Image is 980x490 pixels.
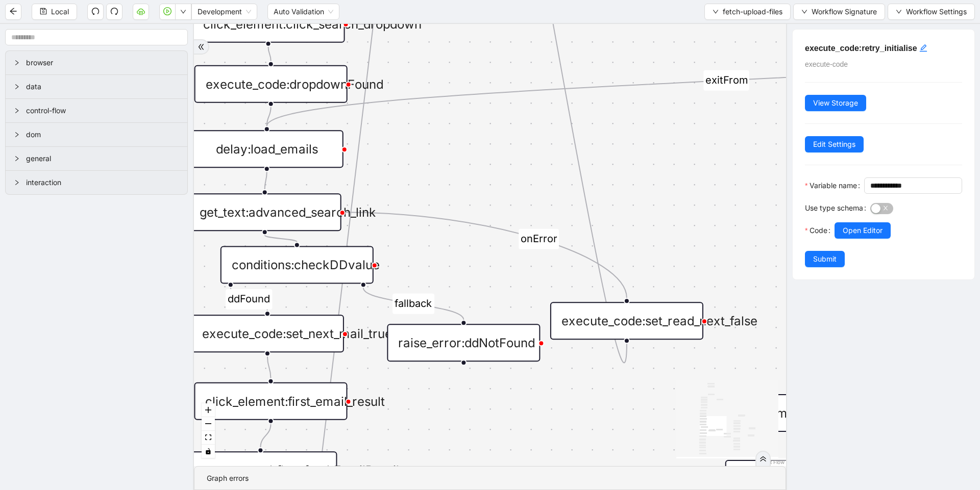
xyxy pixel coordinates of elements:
span: right [14,156,20,162]
div: conditions:checkDDvalue [220,246,374,283]
span: double-right [198,43,205,50]
button: play-circle [159,4,176,20]
div: click to edit id [919,42,927,54]
div: delay:load_emails [190,130,344,168]
span: edit [919,44,927,52]
button: Edit Settings [805,136,864,152]
button: redo [106,4,122,20]
div: execute_code:set_read_next_false [550,302,703,340]
span: down [801,9,807,15]
button: zoom in [202,403,215,417]
g: Edge from get_text:advanced_search_link to conditions:checkDDvalue [265,235,297,242]
span: execute-code [805,60,848,68]
button: Open Editor [835,222,891,239]
span: undo [91,7,100,15]
span: Workflow Signature [812,6,877,17]
span: general [26,153,179,164]
h5: execute_code:retry_initialise [805,42,962,55]
span: Variable name [810,180,857,191]
g: Edge from delay:load_emails to get_text:advanced_search_link [265,172,267,189]
div: click_element:click_search_dropdown [192,5,345,43]
div: get_text:advanced_search_link [188,193,341,231]
span: Development [198,4,251,19]
span: right [14,84,20,90]
span: Open Editor [843,225,883,236]
g: Edge from execute_code:dropdownFound to delay:load_emails [267,107,271,126]
span: fetch-upload-files [723,6,782,17]
button: downWorkflow Signature [793,4,885,20]
div: general [6,147,187,170]
div: click_element:first_email_result [194,382,347,420]
div: data [6,75,187,98]
span: Use type schema [805,202,863,214]
span: browser [26,57,179,68]
span: Code [810,225,827,236]
span: right [14,179,20,186]
div: interaction [6,171,187,194]
button: downfetch-upload-files [704,4,791,20]
button: downWorkflow Settings [888,4,975,20]
span: Submit [813,253,837,265]
div: execute_workflow:fetchEmailDetails [184,451,337,489]
div: execute_code:dropdownFound [194,65,348,103]
button: saveLocal [32,4,77,20]
span: redo [110,7,118,15]
button: toggle interactivity [202,445,215,458]
button: Submit [805,251,845,267]
span: Local [51,6,69,17]
span: save [40,8,47,15]
span: down [896,9,902,15]
span: View Storage [813,97,858,109]
span: cloud-server [137,7,145,15]
div: dom [6,123,187,146]
div: raise_error:ddNotFoundplus-circle [387,324,540,362]
div: execute_code:set_next_mail_true [191,315,344,352]
span: down [713,9,719,15]
span: Auto Validation [274,4,333,19]
div: raise_error:ddNotFound [387,324,540,362]
span: plus-circle [451,377,476,402]
span: down [180,9,186,15]
span: play-circle [163,7,171,15]
button: cloud-server [133,4,149,20]
span: right [14,60,20,66]
button: fit view [202,431,215,445]
a: React Flow attribution [758,459,785,465]
button: View Storage [805,95,866,111]
g: Edge from conditions:checkDDvalue to execute_code:set_next_mail_true [226,288,272,311]
button: down [175,4,191,20]
span: control-flow [26,105,179,116]
div: Graph errors [207,473,773,484]
span: right [14,108,20,114]
span: right [14,132,20,138]
button: zoom out [202,417,215,431]
g: Edge from conditions:checkDDvalue to raise_error:ddNotFound [363,288,464,320]
g: Edge from click_element:first_email_result to execute_workflow:fetchEmailDetails [260,424,271,448]
span: interaction [26,177,179,188]
span: Edit Settings [813,139,855,150]
g: Edge from click_element:click_search_dropdown to execute_code:dropdownFound [268,47,271,61]
div: browser [6,51,187,74]
span: double-right [759,455,767,462]
span: arrow-left [9,7,17,15]
button: undo [87,4,104,20]
div: control-flow [6,99,187,122]
span: data [26,81,179,92]
span: Workflow Settings [906,6,967,17]
g: Edge from execute_code:set_next_mail_true to click_element:first_email_result [267,356,271,378]
span: dom [26,129,179,140]
button: arrow-left [5,4,21,20]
